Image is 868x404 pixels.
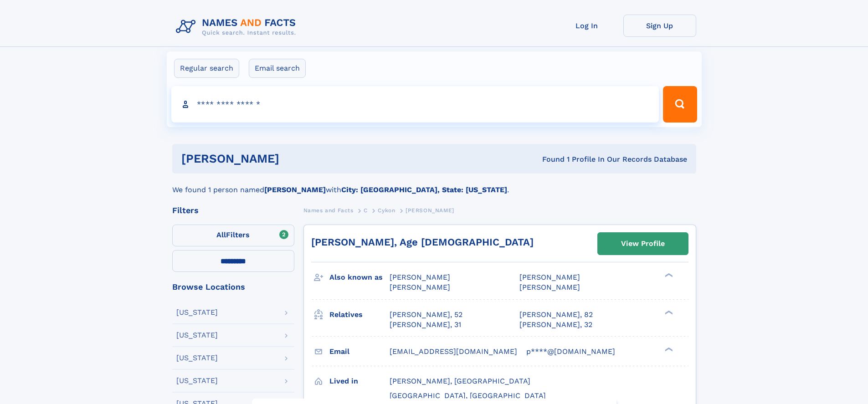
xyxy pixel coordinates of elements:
[176,377,218,384] div: [US_STATE]
[311,236,534,248] a: [PERSON_NAME], Age [DEMOGRAPHIC_DATA]
[171,86,659,123] input: search input
[172,283,294,291] div: Browse Locations
[598,233,688,255] a: View Profile
[172,174,696,195] div: We found 1 person named with .
[519,310,593,320] a: [PERSON_NAME], 82
[364,205,368,216] a: C
[390,377,530,385] span: [PERSON_NAME], [GEOGRAPHIC_DATA]
[390,391,546,400] span: [GEOGRAPHIC_DATA], [GEOGRAPHIC_DATA]
[249,59,306,78] label: Email search
[174,59,239,78] label: Regular search
[378,207,395,214] span: Cykon
[519,320,592,330] a: [PERSON_NAME], 32
[176,332,218,339] div: [US_STATE]
[329,373,390,389] h3: Lived in
[329,344,390,359] h3: Email
[663,309,673,315] div: ❯
[663,346,673,352] div: ❯
[390,283,450,291] span: [PERSON_NAME]
[390,273,450,281] span: [PERSON_NAME]
[176,354,218,362] div: [US_STATE]
[264,185,326,194] b: [PERSON_NAME]
[176,309,218,316] div: [US_STATE]
[364,207,368,214] span: C
[550,15,623,37] a: Log In
[663,86,697,123] button: Search Button
[329,307,390,322] h3: Relatives
[378,205,395,216] a: Cykon
[172,225,294,246] label: Filters
[411,154,687,164] div: Found 1 Profile In Our Records Database
[390,310,462,320] a: [PERSON_NAME], 52
[172,15,303,39] img: Logo Names and Facts
[172,206,294,215] div: Filters
[303,205,354,216] a: Names and Facts
[329,270,390,285] h3: Also known as
[623,15,696,37] a: Sign Up
[341,185,507,194] b: City: [GEOGRAPHIC_DATA], State: [US_STATE]
[406,207,454,214] span: [PERSON_NAME]
[663,272,673,278] div: ❯
[519,283,580,291] span: [PERSON_NAME]
[216,230,226,239] span: All
[390,320,461,330] a: [PERSON_NAME], 31
[519,273,580,281] span: [PERSON_NAME]
[390,347,517,356] span: [EMAIL_ADDRESS][DOMAIN_NAME]
[621,233,665,254] div: View Profile
[181,153,411,164] h1: [PERSON_NAME]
